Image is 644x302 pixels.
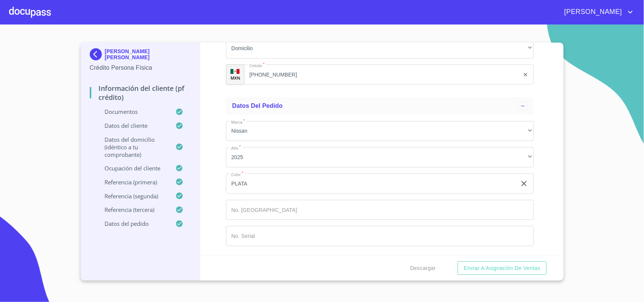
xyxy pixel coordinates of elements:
span: Descargar [410,264,436,273]
button: clear input [523,72,529,78]
p: Datos del domicilio (idéntico a tu comprobante) [90,136,176,158]
p: Crédito Persona Física [90,63,191,72]
p: Documentos [90,108,176,115]
div: 2025 [226,147,534,167]
p: Referencia (segunda) [90,192,176,200]
span: Enviar a Asignación de Ventas [464,264,540,273]
div: [PERSON_NAME] [PERSON_NAME] [90,48,191,63]
p: Información del cliente (PF crédito) [90,84,191,102]
p: MXN [231,75,240,81]
img: Docupass spot blue [90,48,105,60]
span: [PERSON_NAME] [559,6,626,18]
p: Datos del pedido [90,220,176,227]
p: Referencia (tercera) [90,206,176,213]
button: account of current user [559,6,635,18]
p: Datos del cliente [90,122,176,129]
button: Enviar a Asignación de Ventas [458,261,546,275]
div: Nissan [226,121,534,141]
button: Descargar [407,261,439,275]
div: Domicilio [226,38,534,58]
button: clear input [520,179,529,188]
p: Referencia (primera) [90,178,176,186]
img: R93DlvwvvjP9fbrDwZeCRYBHk45OWMq+AAOlFVsxT89f82nwPLnD58IP7+ANJEaWYhP0Tx8kkA0WlQMPQsAAgwAOmBj20AXj6... [231,69,240,74]
p: [PERSON_NAME] [PERSON_NAME] [105,48,191,60]
div: Datos del pedido [226,97,534,115]
p: Ocupación del Cliente [90,164,176,172]
span: Datos del pedido [232,103,283,109]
